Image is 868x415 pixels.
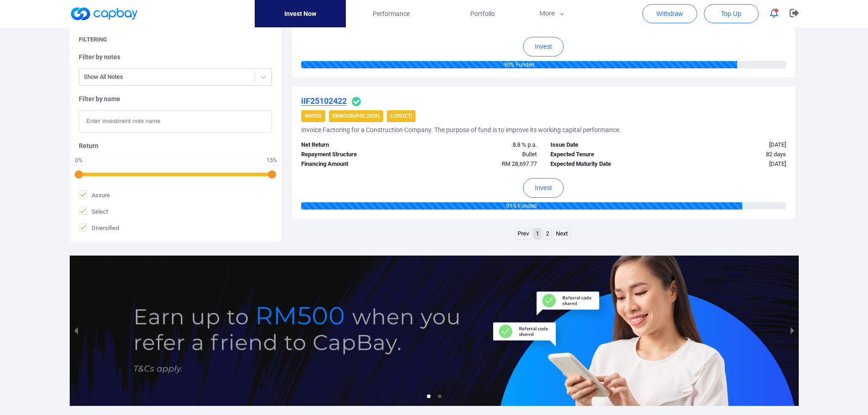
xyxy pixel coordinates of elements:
div: Expected Tenure [544,150,668,159]
strong: [DEMOGRAPHIC_DATA] [333,113,380,118]
strong: Invoice [305,113,322,118]
input: Enter investment note name [79,110,272,133]
button: Top Up [704,4,759,23]
span: Assure [79,190,110,200]
span: Select [79,207,108,216]
a: Next page [554,228,570,240]
button: Invest [523,178,564,198]
span: Portfolio [470,9,495,19]
u: iIF25102422 [301,96,347,106]
a: Page 1 is your current page [534,228,541,240]
div: 91 % Funded [301,202,742,210]
div: 15 % [267,158,277,163]
strong: C (Select) [390,113,412,118]
span: Top Up [721,9,741,18]
a: Previous page [515,228,531,240]
h5: Invoice Factoring for a Construction Company. The purpose of fund is to improve its working capit... [301,126,621,134]
span: Performance [373,9,410,19]
button: previous slide / item [70,256,82,405]
button: next slide / item [786,256,799,405]
button: Invest [523,37,564,56]
h5: Filter by notes [79,53,272,61]
div: 82 days [668,150,793,159]
div: [DATE] [668,159,793,169]
div: Bullet [419,150,544,159]
a: Page 2 [544,228,551,240]
h5: Return [79,142,272,150]
div: Issue Date [544,140,668,150]
h5: Filter by name [79,95,272,103]
span: RM 28,697.77 [502,160,537,167]
div: 90 % Funded [301,61,738,68]
h5: Filtering [79,36,107,44]
div: [DATE] [668,140,793,150]
div: 8.8 % p.a. [419,140,544,150]
span: Diversified [79,223,119,232]
li: slide item 2 [438,395,442,398]
div: Financing Amount [294,159,419,169]
div: Expected Maturity Date [544,159,668,169]
button: Withdraw [642,4,697,23]
div: 0 % [74,158,83,163]
li: slide item 1 [427,395,431,398]
div: Net Return [294,140,419,150]
div: Repayment Structure [294,150,419,159]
